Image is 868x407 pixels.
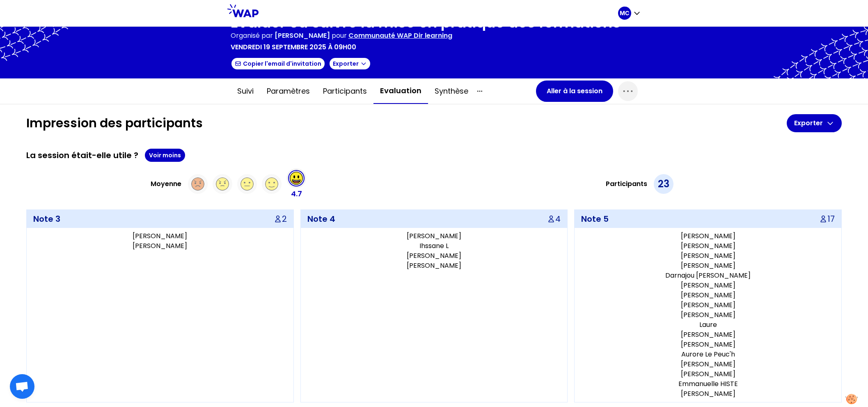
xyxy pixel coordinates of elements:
p: Note 4 [307,213,335,225]
button: Evaluation [373,78,428,104]
div: Ouvrir le chat [10,374,34,399]
p: Note 5 [581,213,609,225]
p: [PERSON_NAME] [304,251,564,261]
p: [PERSON_NAME] [304,261,564,271]
button: Aller à la session [536,80,613,102]
button: Exporter [329,57,371,70]
h1: Impression des participants [26,116,787,131]
p: [PERSON_NAME] [578,389,838,399]
p: Emmanuelle HISTE [578,379,838,389]
p: 2 [282,213,287,225]
p: 4.7 [291,188,302,200]
p: MC [620,9,629,17]
p: [PERSON_NAME] [578,290,838,300]
div: La session était-elle utile ? [26,149,842,162]
p: [PERSON_NAME] [578,369,838,379]
p: 17 [827,213,835,225]
p: [PERSON_NAME] [30,231,290,241]
button: Synthèse [428,79,475,103]
p: [PERSON_NAME] [578,300,838,310]
p: pour [332,31,347,41]
p: [PERSON_NAME] [578,251,838,261]
p: [PERSON_NAME] [578,330,838,340]
p: 23 [658,177,669,191]
p: 4 [555,213,561,225]
p: Laure [578,320,838,330]
p: Aurore Le Peuc'h [578,350,838,359]
p: Note 3 [33,213,60,225]
button: Paramètres [260,79,316,103]
p: Organisé par [231,31,273,41]
p: [PERSON_NAME] [578,241,838,251]
button: Exporter [787,114,842,132]
p: [PERSON_NAME] [578,359,838,369]
p: Communauté WAP Dir learning [348,31,452,41]
button: Suivi [231,79,260,103]
button: Participants [316,79,373,103]
h3: Moyenne [151,179,181,189]
p: [PERSON_NAME] [578,261,838,271]
button: Copier l'email d'invitation [231,57,325,70]
p: Ihssane L [304,241,564,251]
p: Darnajou [PERSON_NAME] [578,271,838,281]
button: MC [618,7,641,20]
p: [PERSON_NAME] [578,340,838,350]
h3: Participants [606,179,647,189]
button: Voir moins [145,149,185,162]
p: [PERSON_NAME] [578,231,838,241]
p: [PERSON_NAME] [578,281,838,290]
p: vendredi 19 septembre 2025 à 09h00 [231,42,356,52]
span: [PERSON_NAME] [275,31,330,40]
p: [PERSON_NAME] [304,231,564,241]
p: [PERSON_NAME] [30,241,290,251]
p: [PERSON_NAME] [578,310,838,320]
